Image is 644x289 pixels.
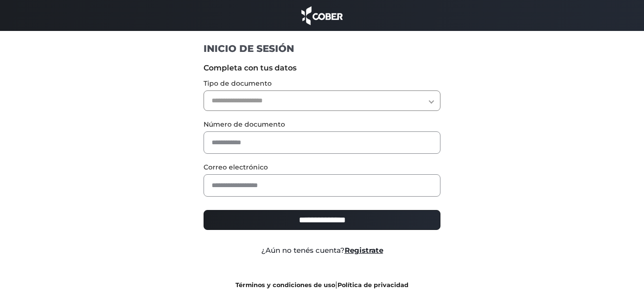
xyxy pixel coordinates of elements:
[235,281,335,289] a: Términos y condiciones de uso
[204,120,440,130] label: Número de documento
[204,42,440,55] h1: INICIO DE SESIÓN
[299,5,346,26] img: cober_marca.png
[204,79,440,89] label: Tipo de documento
[337,281,409,289] a: Política de privacidad
[196,245,448,256] div: ¿Aún no tenés cuenta?
[345,246,383,255] a: Registrate
[204,62,440,74] label: Completa con tus datos
[204,162,440,172] label: Correo electrónico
